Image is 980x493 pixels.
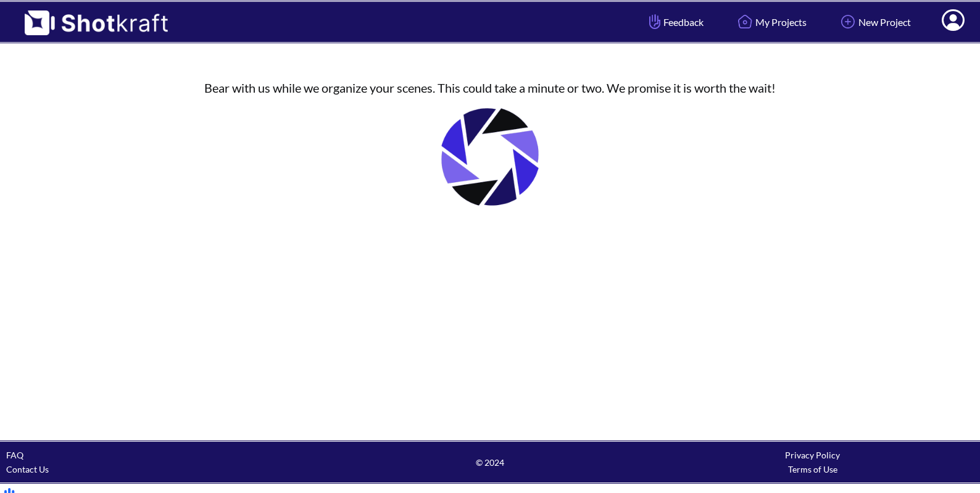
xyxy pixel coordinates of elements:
div: Terms of Use [651,462,974,476]
a: FAQ [6,450,23,460]
span: Feedback [646,15,704,29]
img: Add Icon [837,11,858,32]
div: Privacy Policy [651,448,974,462]
a: Contact Us [6,464,49,474]
a: New Project [828,6,920,38]
a: My Projects [725,6,816,38]
span: © 2024 [329,455,652,470]
img: Home Icon [734,11,755,32]
img: Loading.. [428,95,552,219]
img: Hand Icon [646,11,663,32]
